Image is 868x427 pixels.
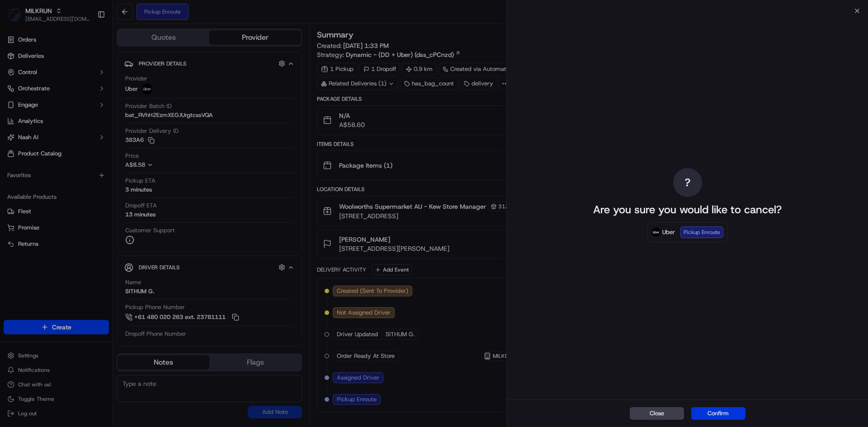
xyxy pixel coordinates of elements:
div: ? [673,168,702,197]
img: Uber [651,228,660,237]
span: Uber [662,228,675,237]
p: Are you sure you would like to cancel? [593,202,782,217]
button: Close [630,407,684,420]
button: Confirm [691,407,745,420]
